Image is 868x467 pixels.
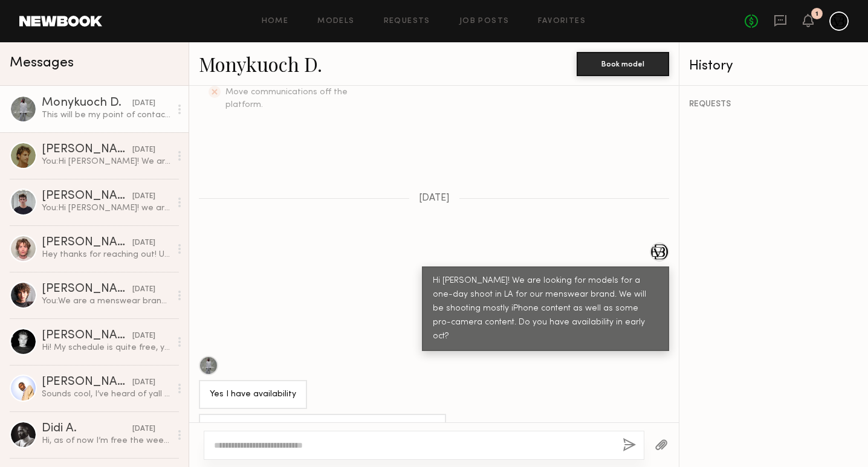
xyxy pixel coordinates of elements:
span: Messages [10,56,74,70]
div: Didi A. [42,423,132,435]
div: [PERSON_NAME] [42,237,132,249]
button: Book model [577,52,669,76]
div: [DATE] [132,237,155,249]
div: [PERSON_NAME] [42,190,132,202]
a: Monykuoch D. [199,51,322,77]
div: You: Hi [PERSON_NAME]! We are looking for models for a one-day shoot in LA for our menswear brand... [42,156,170,167]
div: [PERSON_NAME] [42,376,132,388]
a: Book model [577,58,669,68]
div: 1 [815,11,818,18]
span: Move communications off the platform. [225,88,348,109]
a: Requests [384,18,430,25]
div: Hi [PERSON_NAME]! We are looking for models for a one-day shoot in LA for our menswear brand. We ... [433,274,658,344]
a: Home [262,18,289,25]
div: You: We are a menswear brand looking for models for a one-day shoot in [GEOGRAPHIC_DATA]. We will... [42,295,170,307]
a: Models [317,18,354,25]
div: [DATE] [132,191,155,202]
div: This will be my point of contact [PERSON_NAME][EMAIL_ADDRESS][DOMAIN_NAME] [42,109,170,121]
div: This will be my point of contact [PERSON_NAME][EMAIL_ADDRESS][DOMAIN_NAME] [210,422,435,449]
div: [PERSON_NAME] [42,330,132,342]
div: Monykuoch D. [42,97,132,109]
div: You: Hi [PERSON_NAME]! we are a menswear brand looking for models for a one-day shoot in [GEOGRAP... [42,202,170,214]
span: [DATE] [419,193,450,204]
div: [DATE] [132,144,155,156]
a: Job Posts [459,18,510,25]
div: Sounds cool, I’ve heard of yall before! When & where? What’s the pay rate? [42,388,170,400]
div: [DATE] [132,284,155,295]
div: Hi! My schedule is quite free, you can tell me a date and I'll adjust to that day. Yes, I usually... [42,342,170,353]
div: REQUESTS [689,100,858,109]
div: [DATE] [132,424,155,435]
div: Hi, as of now I’m free the weeks of 9/29 and 10/13 and then outside of that am free all [DATE] an... [42,435,170,446]
div: [DATE] [132,330,155,342]
div: Yes I have availability [210,388,296,402]
div: [DATE] [132,98,155,109]
div: [PERSON_NAME] [42,144,132,156]
a: Favorites [538,18,586,25]
div: [PERSON_NAME] [42,283,132,295]
div: History [689,59,858,73]
div: Hey thanks for reaching out! Unfortunately I am only free the 6th or 7th. Let me know if thatd work! [42,249,170,260]
div: [DATE] [132,377,155,388]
